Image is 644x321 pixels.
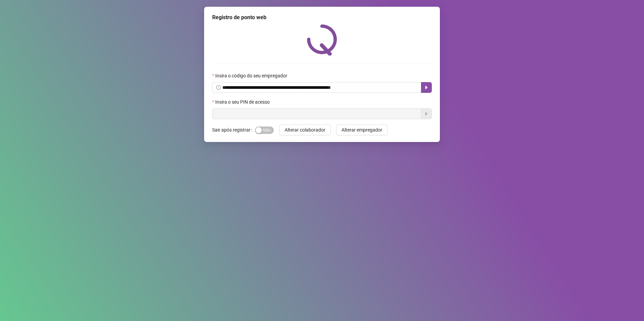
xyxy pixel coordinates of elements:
span: Alterar empregador [342,126,382,134]
button: Alterar empregador [336,124,388,135]
div: Registro de ponto web [212,13,432,22]
span: Alterar colaborador [285,126,325,134]
img: QRPoint [307,24,337,56]
span: caret-right [424,85,429,90]
label: Insira o código do seu empregador [212,72,292,79]
label: Insira o seu PIN de acesso [212,98,274,106]
button: Alterar colaborador [279,124,331,135]
label: Sair após registrar [212,124,255,135]
span: info-circle [216,85,221,90]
